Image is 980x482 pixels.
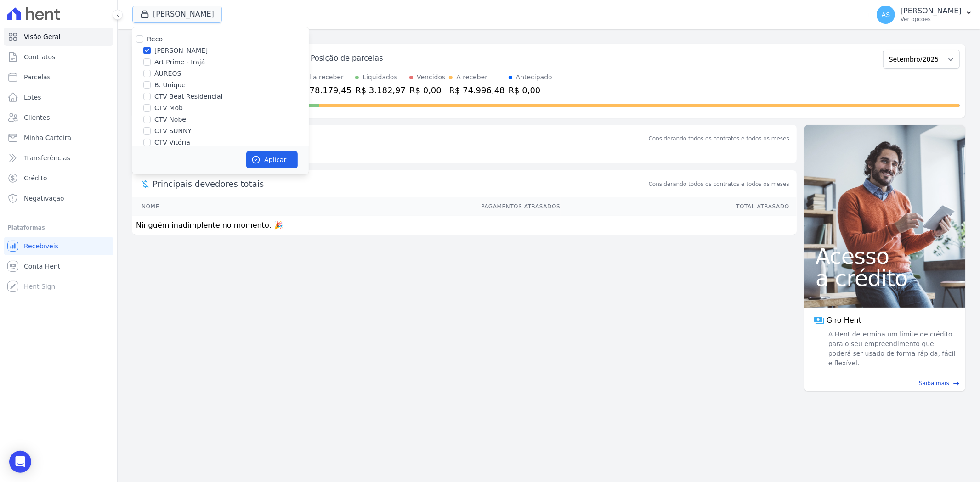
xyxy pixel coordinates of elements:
[24,73,51,82] span: Parcelas
[363,73,397,82] div: Liquidados
[827,330,956,368] span: A Hent determina um limite de crédito para o seu empreendimento que poderá ser usado de forma ráp...
[4,129,113,147] a: Minha Carteira
[810,379,960,387] a: Saiba mais east
[816,267,954,289] span: a crédito
[24,32,61,41] span: Visão Geral
[24,153,70,163] span: Transferências
[449,84,504,96] div: R$ 74.996,48
[24,52,55,62] span: Contratos
[147,35,163,43] label: Reco
[132,6,222,23] button: [PERSON_NAME]
[561,197,797,216] th: Total Atrasado
[296,84,351,96] div: R$ 78.179,45
[4,28,113,46] a: Visão Geral
[4,149,113,167] a: Transferências
[24,133,71,142] span: Minha Carteira
[246,151,298,168] button: Aplicar
[355,84,406,96] div: R$ 3.182,97
[649,135,789,143] div: Considerando todos os contratos e todos os meses
[9,451,31,473] div: Open Intercom Messenger
[154,69,181,78] label: ÁUREOS
[132,197,251,216] th: Nome
[24,174,47,183] span: Crédito
[4,189,113,207] a: Negativação
[24,194,64,203] span: Negativação
[24,262,60,271] span: Conta Hent
[919,379,949,387] span: Saiba mais
[154,115,188,124] label: CTV Nobel
[827,315,861,326] span: Giro Hent
[154,80,186,90] label: B. Unique
[4,108,113,127] a: Clientes
[869,2,980,28] button: AS [PERSON_NAME] Ver opções
[4,257,113,275] a: Conta Hent
[4,48,113,66] a: Contratos
[132,145,797,163] p: Sem saldo devedor no momento. 🎉
[417,73,445,82] div: Vencidos
[24,241,58,251] span: Recebíveis
[409,84,445,96] div: R$ 0,00
[311,53,383,64] div: Posição de parcelas
[901,16,962,23] p: Ver opções
[24,93,41,102] span: Lotes
[251,197,561,216] th: Pagamentos Atrasados
[154,138,190,147] label: CTV Vitória
[154,103,183,113] label: CTV Mob
[901,6,962,16] p: [PERSON_NAME]
[816,245,954,267] span: Acesso
[296,73,351,82] div: Total a receber
[4,68,113,86] a: Parcelas
[132,216,797,235] td: Ninguém inadimplente no momento. 🎉
[154,92,222,101] label: CTV Beat Residencial
[509,84,552,96] div: R$ 0,00
[953,380,960,387] span: east
[516,73,552,82] div: Antecipado
[153,178,647,190] span: Principais devedores totais
[154,46,208,56] label: [PERSON_NAME]
[7,222,110,233] div: Plataformas
[4,237,113,255] a: Recebíveis
[24,113,50,122] span: Clientes
[154,57,205,67] label: Art Prime - Irajá
[882,11,890,18] span: AS
[4,169,113,187] a: Crédito
[649,180,789,188] span: Considerando todos os contratos e todos os meses
[153,132,647,145] div: Saldo devedor total
[154,126,192,136] label: CTV SUNNY
[456,73,487,82] div: A receber
[4,88,113,106] a: Lotes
